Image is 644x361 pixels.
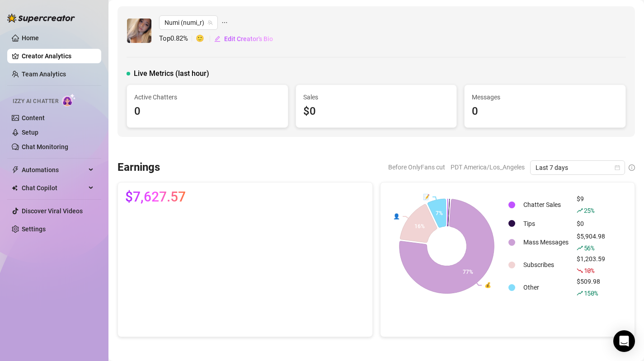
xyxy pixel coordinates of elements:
[393,213,400,220] text: 👤
[613,330,635,352] div: Open Intercom Messenger
[13,97,58,106] span: Izzy AI Chatter
[22,207,83,215] a: Discover Viral Videos
[134,92,281,102] span: Active Chatters
[472,92,618,102] span: Messages
[629,164,635,171] span: info-circle
[388,160,445,174] span: Before OnlyFans cut
[577,245,583,251] span: rise
[584,244,594,252] span: 56 %
[196,33,214,44] span: 🙂
[520,194,572,216] td: Chatter Sales
[520,231,572,253] td: Mass Messages
[22,181,86,195] span: Chat Copilot
[520,254,572,276] td: Subscribes
[224,35,273,42] span: Edit Creator's Bio
[62,94,76,107] img: AI Chatter
[125,190,186,204] span: $7,627.57
[577,290,583,296] span: rise
[577,267,583,274] span: fall
[577,254,605,276] div: $1,203.59
[472,103,618,120] div: 0
[22,143,68,150] a: Chat Monitoring
[22,163,86,177] span: Automations
[134,68,209,79] span: Live Metrics (last hour)
[22,49,94,63] a: Creator Analytics
[584,266,594,275] span: 10 %
[207,20,213,25] span: team
[577,194,605,216] div: $9
[520,216,572,230] td: Tips
[22,225,46,233] a: Settings
[159,33,196,44] span: Top 0.82 %
[577,231,605,253] div: $5,904.98
[118,160,160,175] h3: Earnings
[134,103,281,120] div: 0
[221,15,228,30] span: ellipsis
[577,207,583,214] span: rise
[7,14,75,23] img: logo-BBDzfeDw.svg
[584,206,594,215] span: 25 %
[12,185,18,191] img: Chat Copilot
[165,16,212,29] span: Numi (numi_r)
[22,70,66,78] a: Team Analytics
[12,166,19,173] span: thunderbolt
[536,161,620,174] span: Last 7 days
[22,114,45,122] a: Content
[127,19,151,43] img: Numi
[214,32,273,46] button: Edit Creator's Bio
[584,289,598,297] span: 150 %
[303,92,450,102] span: Sales
[423,193,430,200] text: 📝
[577,277,605,298] div: $509.98
[577,219,605,229] div: $0
[451,160,525,174] span: PDT America/Los_Angeles
[615,165,620,170] span: calendar
[214,36,221,42] span: edit
[303,103,450,120] div: $0
[484,282,491,289] text: 💰
[22,34,39,42] a: Home
[520,277,572,298] td: Other
[22,129,38,136] a: Setup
